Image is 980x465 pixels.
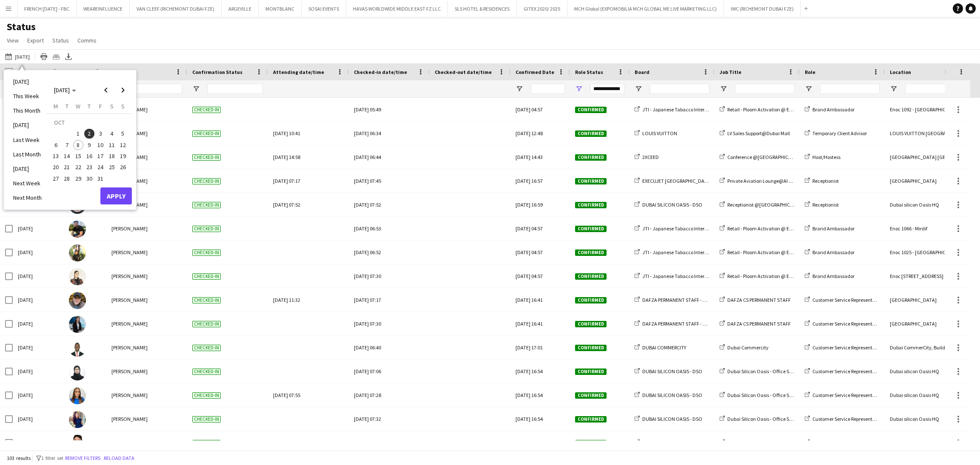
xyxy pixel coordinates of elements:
[727,297,791,303] span: DAFZA CS PERMANENT STAFF
[635,201,702,208] a: DUBAI SILICON OASIS - DSO
[273,122,344,145] div: [DATE] 10:41
[192,154,221,161] span: Checked-in
[49,35,72,46] a: Status
[111,225,148,232] span: [PERSON_NAME]
[635,392,702,398] a: DUBAI SILICON OASIS - DSO
[727,130,790,136] span: LV Sales Support@Dubai Mall
[635,368,702,374] a: DUBAI SILICON OASIS - DSO
[84,162,94,173] span: 23
[575,154,607,161] span: Confirmed
[192,202,221,208] span: Checked-in
[84,151,94,161] span: 16
[95,150,106,162] button: 17-10-2025
[727,320,791,327] span: DAFZA CS PERMANENT STAFF
[510,360,570,383] div: [DATE] 16:54
[13,217,64,240] div: [DATE]
[8,176,47,190] li: Next Week
[84,150,95,162] button: 16-10-2025
[118,140,128,150] span: 12
[130,0,222,17] button: VAN CLEEF (RICHEMONT DUBAI FZE)
[62,151,72,161] span: 14
[635,225,723,232] a: JTI - Japanese Tabacco International
[575,226,607,232] span: Confirmed
[510,217,570,240] div: [DATE] 04:57
[720,297,791,303] a: DAFZA CS PERMANENT STAFF
[720,69,741,75] span: Job Title
[885,145,970,169] div: [GEOGRAPHIC_DATA] [GEOGRAPHIC_DATA]
[111,69,125,75] span: Name
[50,162,61,173] button: 20-10-2025
[885,122,970,145] div: LOUIS VUITTON [GEOGRAPHIC_DATA] - [GEOGRAPHIC_DATA]
[805,368,883,374] a: Customer Service Representative
[106,150,117,162] button: 18-10-2025
[575,107,607,113] span: Confirmed
[635,297,725,303] a: DAFZA PERMANENT STAFF - 2019/2025
[66,102,68,110] span: T
[885,264,970,288] div: Enoc [STREET_ADDRESS]
[273,145,344,169] div: [DATE] 14:58
[110,102,114,110] span: S
[812,416,883,422] span: Customer Service Representative
[812,130,867,136] span: Temporary Client Advisor
[13,288,64,312] div: [DATE]
[805,320,883,327] a: Customer Service Representative
[720,392,803,398] a: Dubai Silicon Oasis - Office Support
[510,383,570,407] div: [DATE] 16:54
[127,84,182,94] input: Name Filter Input
[73,129,83,139] span: 1
[435,69,492,75] span: Checked-out date/time
[720,201,806,208] a: Receptionist @[GEOGRAPHIC_DATA]
[74,35,100,46] a: Comms
[8,118,47,132] li: [DATE]
[812,178,839,184] span: Receptionist
[812,392,883,398] span: Customer Service Representative
[727,225,808,232] span: Retail - Ploom Activation @ Enoc 1066
[106,128,117,139] button: 04-10-2025
[24,35,47,46] a: Export
[642,201,702,208] span: DUBAI SILICON OASIS - DSO
[635,106,723,113] a: JTI - Japanese Tabacco International
[84,173,95,184] button: 30-10-2025
[69,411,86,428] img: Aya Abdeen
[805,416,883,422] a: Customer Service Representative
[95,151,105,161] span: 17
[51,173,61,184] span: 27
[222,0,259,17] button: ARGEVILLE
[13,383,64,407] div: [DATE]
[354,122,424,145] div: [DATE] 06:34
[805,69,815,75] span: Role
[117,139,128,150] button: 12-10-2025
[885,241,970,264] div: Enoc 1025 - [GEOGRAPHIC_DATA]
[805,439,841,446] a: Team Leader
[73,140,83,150] span: 8
[69,387,86,404] img: Emna Hamdani
[13,264,64,288] div: [DATE]
[510,336,570,359] div: [DATE] 17:01
[885,312,970,335] div: [GEOGRAPHIC_DATA]
[510,312,570,335] div: [DATE] 16:41
[50,150,61,162] button: 13-10-2025
[720,368,803,374] a: Dubai Silicon Oasis - Office Support
[3,35,22,46] a: View
[54,86,70,94] span: [DATE]
[84,140,94,150] span: 9
[510,193,570,216] div: [DATE] 16:59
[84,129,94,139] span: 2
[885,169,970,193] div: [GEOGRAPHIC_DATA]
[510,122,570,145] div: [DATE] 12:48
[642,106,723,113] span: JTI - Japanese Tabacco International
[106,162,117,173] button: 25-10-2025
[635,320,725,327] a: DAFZA PERMANENT STAFF - 2019/2025
[8,162,47,176] li: [DATE]
[720,439,803,446] a: Dubai Silicon Oasis - Office Support
[720,320,791,327] a: DAFZA CS PERMANENT STAFF
[635,154,659,160] a: 2XCEED
[812,201,839,208] span: Receptionist
[346,0,448,17] button: HAVAS WORLDWIDE MIDDLE EAST FZ LLC
[73,173,84,184] button: 29-10-2025
[510,264,570,288] div: [DATE] 04:57
[7,37,19,44] span: View
[107,129,117,139] span: 4
[273,193,344,216] div: [DATE] 07:52
[635,273,723,279] a: JTI - Japanese Tabacco International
